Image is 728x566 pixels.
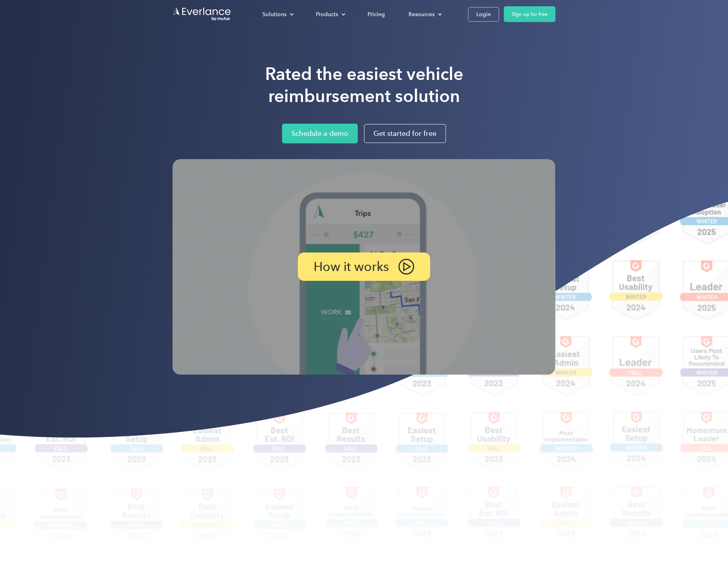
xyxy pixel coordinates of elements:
[504,6,555,22] a: Sign up for free
[265,63,463,107] h1: Rated the easiest vehicle reimbursement solution
[314,261,389,272] p: How it works
[476,9,491,19] div: Login
[368,9,385,19] div: Pricing
[409,9,435,19] div: Resources
[364,124,446,143] a: Get started for free
[360,7,393,21] a: Pricing
[316,9,338,19] div: Products
[262,9,286,19] div: Solutions
[468,7,499,22] a: Login
[173,7,232,22] a: Go to homepage
[282,124,358,143] a: Schedule a demo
